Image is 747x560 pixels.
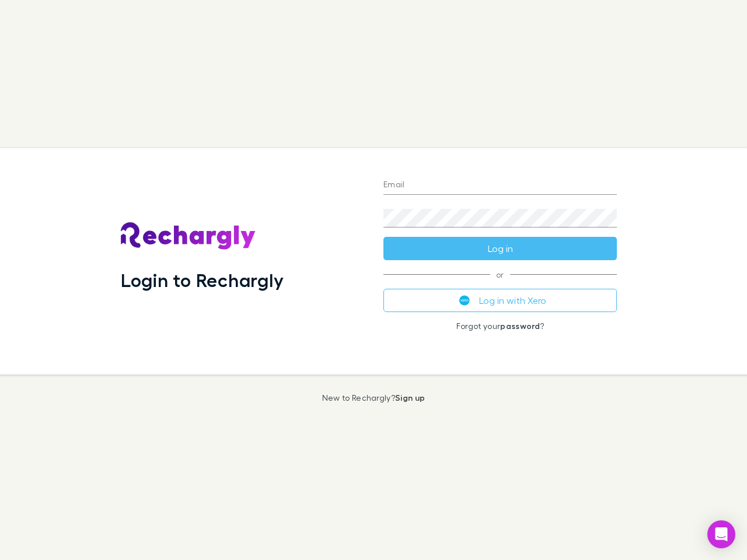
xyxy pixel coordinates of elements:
a: Sign up [395,393,425,402]
p: New to Rechargly? [322,393,425,402]
h1: Login to Rechargly [121,269,284,291]
p: Forgot your ? [383,321,617,331]
button: Log in [383,237,617,260]
img: Xero's logo [459,295,470,306]
img: Rechargly's Logo [121,222,256,250]
a: password [500,321,540,331]
div: Open Intercom Messenger [707,520,735,548]
span: or [383,274,617,275]
button: Log in with Xero [383,289,617,312]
